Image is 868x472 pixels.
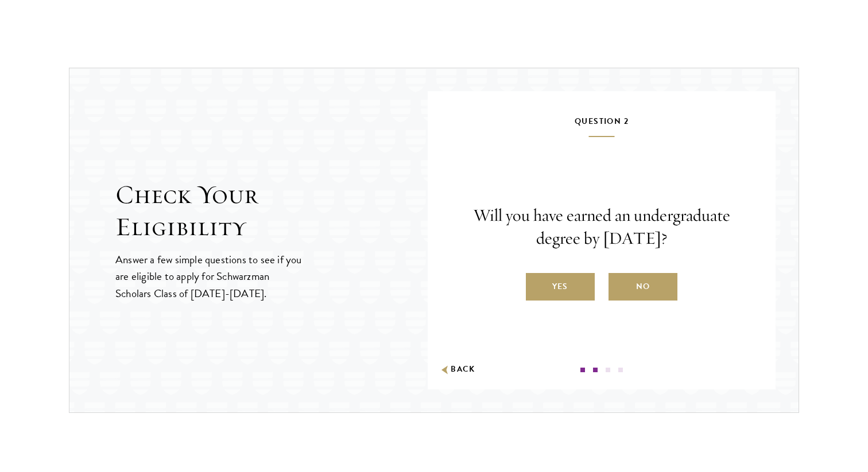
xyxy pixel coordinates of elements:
[609,273,677,301] label: No
[439,364,475,376] button: Back
[526,273,595,301] label: Yes
[462,204,741,250] p: Will you have earned an undergraduate degree by [DATE]?
[462,114,741,137] h5: Question 2
[115,251,303,301] p: Answer a few simple questions to see if you are eligible to apply for Schwarzman Scholars Class o...
[115,179,428,243] h2: Check Your Eligibility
